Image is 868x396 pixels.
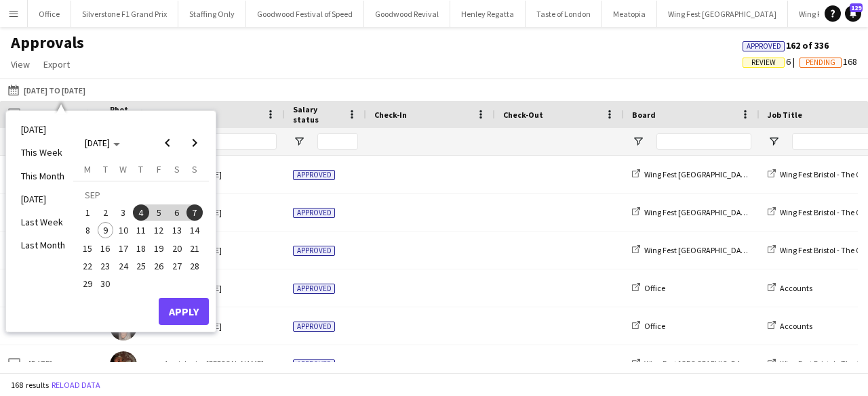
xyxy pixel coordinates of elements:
[79,221,96,239] button: 08-09-2025
[317,133,358,150] input: Salary status Filter Input
[13,141,73,164] li: This Week
[79,239,96,257] button: 15-09-2025
[133,258,149,274] span: 25
[293,359,335,370] span: Approved
[164,110,186,120] span: Name
[110,351,137,378] img: Annielouise Legg
[119,163,127,175] span: W
[656,133,751,150] input: Board Filter Input
[632,207,753,217] a: Wing Fest [GEOGRAPHIC_DATA]
[186,221,203,239] button: 14-09-2025
[79,240,96,257] span: 15
[98,222,114,238] span: 9
[186,204,203,221] button: 07-09-2025
[115,257,132,275] button: 24-09-2025
[13,188,73,211] li: [DATE]
[293,104,342,125] span: Salary status
[13,164,73,188] li: This Month
[167,204,185,221] button: 06-09-2025
[71,1,178,27] button: Silverstone F1 Grand Prix
[293,246,335,256] span: Approved
[845,5,861,22] a: 129
[154,129,181,156] button: Previous month
[747,42,781,51] span: Approved
[132,204,150,221] button: 04-09-2025
[632,169,753,179] a: Wing Fest [GEOGRAPHIC_DATA]
[5,56,35,73] a: View
[115,258,132,274] span: 24
[151,258,167,274] span: 26
[79,257,96,275] button: 22-09-2025
[632,245,753,255] a: Wing Fest [GEOGRAPHIC_DATA]
[132,221,150,239] button: 11-09-2025
[644,321,665,331] span: Office
[85,137,110,149] span: [DATE]
[186,258,203,274] span: 28
[602,1,657,27] button: Meatopia
[13,234,73,257] li: Last Month
[159,298,209,325] button: Apply
[43,58,70,70] span: Export
[186,222,203,238] span: 14
[151,240,167,257] span: 19
[526,1,602,27] button: Taste of London
[150,221,167,239] button: 12-09-2025
[20,345,102,382] div: [DATE]
[186,257,203,275] button: 28-09-2025
[79,222,96,238] span: 8
[644,207,753,217] span: Wing Fest [GEOGRAPHIC_DATA]
[98,204,114,221] span: 2
[115,221,132,239] button: 10-09-2025
[115,240,132,257] span: 17
[98,240,114,257] span: 16
[780,283,812,293] span: Accounts
[293,322,335,332] span: Approved
[374,110,407,120] span: Check-In
[503,110,543,120] span: Check-Out
[132,257,150,275] button: 25-09-2025
[768,135,780,148] button: Open Filter Menu
[632,359,753,369] a: Wing Fest [GEOGRAPHIC_DATA]
[186,239,203,257] button: 21-09-2025
[115,204,132,221] button: 03-09-2025
[192,163,197,175] span: S
[150,239,167,257] button: 19-09-2025
[49,378,103,393] button: Reload data
[780,321,812,331] span: Accounts
[181,129,208,156] button: Next month
[743,56,800,68] span: 6
[96,221,114,239] button: 09-09-2025
[5,82,88,98] button: [DATE] to [DATE]
[156,156,285,193] div: [PERSON_NAME]
[768,321,812,331] a: Accounts
[28,110,47,120] span: Date
[644,245,753,255] span: Wing Fest [GEOGRAPHIC_DATA]
[167,221,185,239] button: 13-09-2025
[174,163,180,175] span: S
[189,133,277,150] input: Name Filter Input
[169,240,185,257] span: 20
[156,194,285,231] div: [PERSON_NAME]
[806,58,835,67] span: Pending
[79,204,96,221] span: 1
[103,163,108,175] span: T
[115,239,132,257] button: 17-09-2025
[644,169,753,179] span: Wing Fest [GEOGRAPHIC_DATA]
[157,163,161,175] span: F
[169,258,185,274] span: 27
[186,204,203,221] span: 7
[115,222,132,238] span: 10
[151,204,167,221] span: 5
[644,359,753,369] span: Wing Fest [GEOGRAPHIC_DATA]
[138,163,143,175] span: T
[28,1,71,27] button: Office
[115,204,132,221] span: 3
[79,204,96,221] button: 01-09-2025
[293,135,305,148] button: Open Filter Menu
[768,110,802,120] span: Job Title
[169,222,185,238] span: 13
[98,276,114,292] span: 30
[632,283,665,293] a: Office
[150,257,167,275] button: 26-09-2025
[79,275,96,292] button: 29-09-2025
